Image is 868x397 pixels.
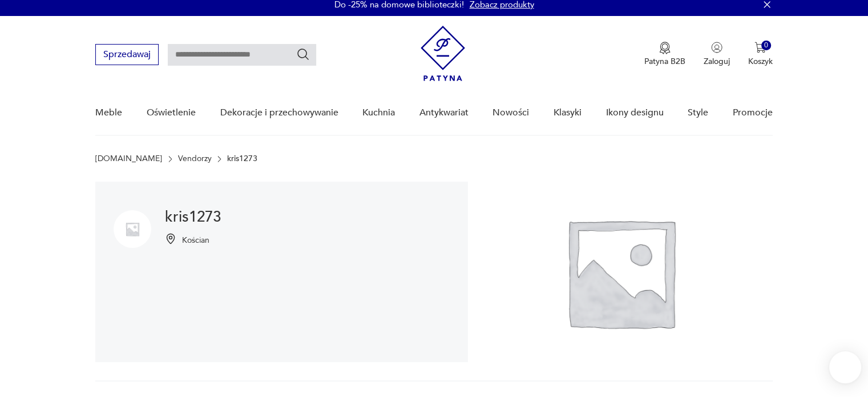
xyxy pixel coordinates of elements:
[296,47,310,61] button: Szukaj
[95,154,162,163] a: [DOMAIN_NAME]
[182,235,209,246] p: Kościan
[748,42,773,67] button: 0Koszyk
[748,56,773,67] p: Koszyk
[362,91,395,135] a: Kuchnia
[688,91,708,135] a: Style
[227,154,257,163] p: kris1273
[754,42,766,53] img: Ikona koszyka
[114,210,151,248] img: kris1273
[147,91,196,135] a: Oświetlenie
[95,51,159,59] a: Sprzedawaj
[644,42,685,67] button: Patyna B2B
[761,41,771,50] div: 0
[165,210,221,224] h1: kris1273
[829,351,861,383] iframe: Smartsupp widget button
[468,182,773,362] img: kris1273
[659,42,671,54] img: Ikona medalu
[733,91,773,135] a: Promocje
[554,91,582,135] a: Klasyki
[421,26,465,81] img: Patyna - sklep z meblami i dekoracjami vintage
[178,154,212,163] a: Vendorzy
[704,42,730,67] button: Zaloguj
[95,44,159,65] button: Sprzedawaj
[165,233,176,244] img: Ikonka pinezki mapy
[644,56,685,67] p: Patyna B2B
[704,56,730,67] p: Zaloguj
[419,91,469,135] a: Antykwariat
[605,91,663,135] a: Ikony designu
[220,91,338,135] a: Dekoracje i przechowywanie
[711,42,722,53] img: Ikonka użytkownika
[95,91,122,135] a: Meble
[492,91,529,135] a: Nowości
[644,42,685,67] a: Ikona medaluPatyna B2B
